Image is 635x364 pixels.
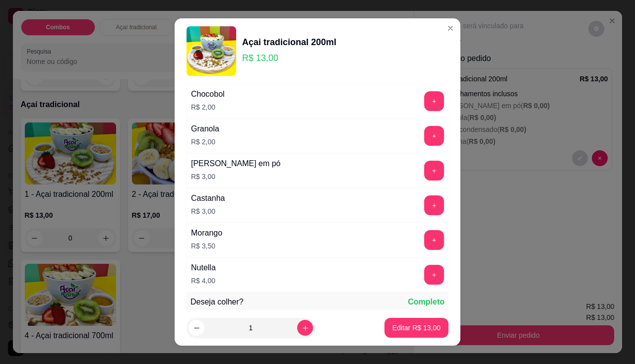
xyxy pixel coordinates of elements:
[191,88,225,100] div: Chocobol
[424,126,444,146] button: add
[191,227,222,239] div: Morango
[191,262,216,274] div: Nutella
[191,102,225,112] p: R$ 2,00
[191,192,225,204] div: Castanha
[424,195,444,215] button: add
[190,296,244,308] p: Deseja colher?
[189,320,204,336] button: decrease-product-quantity
[191,123,219,135] div: Granola
[191,241,222,251] p: R$ 3,50
[191,276,216,286] p: R$ 4,00
[191,206,225,216] p: R$ 3,00
[443,20,458,36] button: Close
[191,158,281,170] div: [PERSON_NAME] em pó
[424,265,444,285] button: add
[242,51,336,65] p: R$ 13,00
[392,323,441,333] p: Editar R$ 13,00
[408,296,444,308] p: Completo
[191,172,281,182] p: R$ 3,00
[424,230,444,250] button: add
[191,137,219,147] p: R$ 2,00
[384,318,448,338] button: Editar R$ 13,00
[424,91,444,111] button: add
[297,320,313,336] button: increase-product-quantity
[242,35,336,49] div: Açai tradicional 200ml
[424,161,444,181] button: add
[187,26,236,76] img: product-image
